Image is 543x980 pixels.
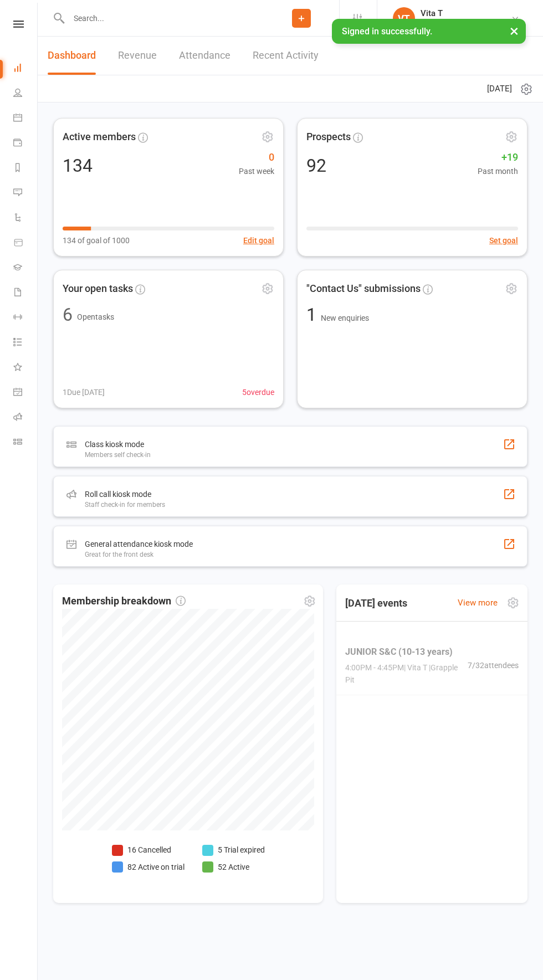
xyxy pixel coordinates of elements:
[393,7,415,29] div: VT
[239,150,274,166] span: 0
[179,37,230,75] a: Attendance
[13,406,38,430] a: Roll call kiosk mode
[63,306,73,324] div: 6
[421,8,485,18] div: Vita T
[336,593,416,613] h3: [DATE] events
[345,661,468,686] span: 4:00PM - 4:45PM | Vita T | Grapple Pit
[306,157,326,175] div: 92
[85,537,193,551] div: General attendance kiosk mode
[242,386,274,398] span: 5 overdue
[487,82,512,95] span: [DATE]
[48,37,96,75] a: Dashboard
[13,81,38,106] a: People
[13,106,38,131] a: Calendar
[77,312,114,321] span: Open tasks
[345,645,468,659] span: JUNIOR S&C (10-13 years)
[13,430,38,455] a: Class kiosk mode
[13,381,38,406] a: General attendance kiosk mode
[239,165,274,177] span: Past week
[306,281,421,297] span: "Contact Us" submissions
[63,281,133,297] span: Your open tasks
[13,356,38,381] a: What's New
[421,18,485,28] div: Southpac Strength
[243,234,274,247] button: Edit goal
[85,451,151,459] div: Members self check-in
[342,26,432,37] span: Signed in successfully.
[306,304,321,325] span: 1
[489,234,518,247] button: Set goal
[13,131,38,156] a: Payments
[112,861,185,873] li: 82 Active on trial
[85,501,165,509] div: Staff check-in for members
[13,156,38,181] a: Reports
[321,314,369,322] span: New enquiries
[63,234,130,247] span: 134 of goal of 1000
[13,231,38,256] a: Product Sales
[202,844,265,856] li: 5 Trial expired
[63,386,105,398] span: 1 Due [DATE]
[13,57,38,81] a: Dashboard
[306,129,351,145] span: Prospects
[63,157,93,175] div: 134
[504,19,524,43] button: ×
[253,37,319,75] a: Recent Activity
[468,659,519,671] span: 7 / 32 attendees
[85,488,165,501] div: Roll call kiosk mode
[112,844,185,856] li: 16 Cancelled
[85,551,193,558] div: Great for the front desk
[202,861,265,873] li: 52 Active
[118,37,157,75] a: Revenue
[65,11,264,26] input: Search...
[62,593,186,609] span: Membership breakdown
[63,129,136,145] span: Active members
[85,438,151,451] div: Class kiosk mode
[478,150,518,166] span: +19
[478,165,518,177] span: Past month
[458,596,498,609] a: View more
